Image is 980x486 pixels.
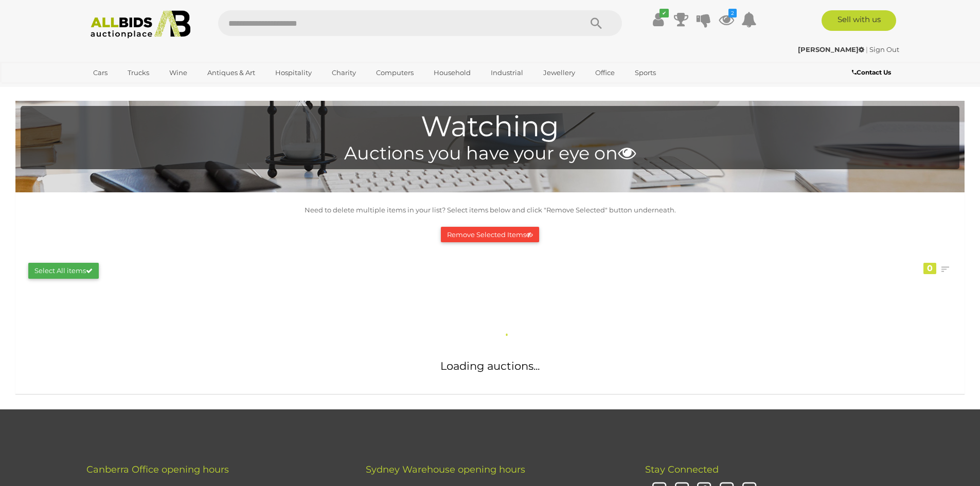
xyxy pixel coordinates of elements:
[852,67,894,78] a: Contact Us
[86,81,173,98] a: [GEOGRAPHIC_DATA]
[201,64,262,81] a: Antiques & Art
[86,464,229,475] span: Canberra Office opening hours
[26,111,954,142] h1: Watching
[728,9,737,17] i: 2
[660,9,669,17] i: ✔
[798,45,864,53] strong: [PERSON_NAME]
[923,263,936,274] div: 0
[537,64,582,81] a: Jewellery
[869,45,899,53] a: Sign Out
[325,64,363,81] a: Charity
[651,10,666,29] a: ✔
[163,64,194,81] a: Wine
[21,204,959,216] p: Need to delete multiple items in your list? Select items below and click "Remove Selected" button...
[645,464,719,475] span: Stay Connected
[589,64,621,81] a: Office
[719,10,734,29] a: 2
[571,10,622,36] button: Search
[85,10,197,39] img: Allbids.com.au
[26,143,954,164] h4: Auctions you have your eye on
[628,64,663,81] a: Sports
[366,464,525,475] span: Sydney Warehouse opening hours
[440,359,540,372] span: Loading auctions...
[852,68,891,76] b: Contact Us
[798,45,866,53] a: [PERSON_NAME]
[121,64,156,81] a: Trucks
[822,10,896,31] a: Sell with us
[484,64,530,81] a: Industrial
[86,64,114,81] a: Cars
[269,64,318,81] a: Hospitality
[369,64,420,81] a: Computers
[427,64,477,81] a: Household
[866,45,868,53] span: |
[441,227,539,243] button: Remove Selected Items
[28,263,99,279] button: Select All items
